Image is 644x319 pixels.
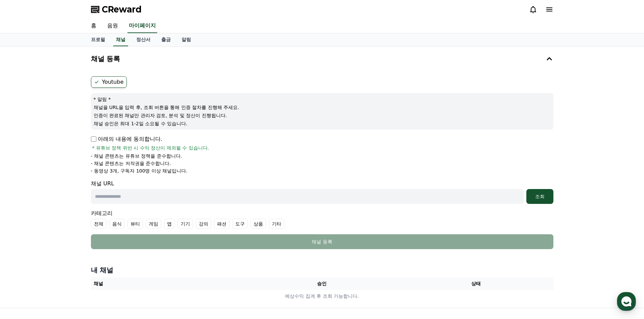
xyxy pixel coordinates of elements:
[164,219,175,229] label: 앱
[131,33,156,46] a: 정산서
[196,219,211,229] label: 강의
[91,160,171,167] p: - 채널 콘텐츠는 저작권을 준수합니다.
[269,219,284,229] label: 기타
[62,224,70,230] span: 대화
[92,144,209,151] span: * 유튜브 정책 위반 시 수익 정산이 제외될 수 있습니다.
[91,290,553,302] td: 예상수익 집계 후 조회 가능합니다.
[127,19,157,33] a: 마이페이지
[88,49,556,68] button: 채널 등록
[86,19,102,33] a: 홈
[91,76,127,88] label: Youtube
[102,4,142,15] span: CReward
[94,104,551,111] p: 채널을 URL을 입력 후, 조회 버튼을 통해 인증 절차를 진행해 주세요.
[91,209,553,229] div: 카테고리
[156,33,176,46] a: 출금
[245,277,399,290] th: 승인
[251,219,266,229] label: 상품
[529,193,551,200] div: 조회
[399,277,553,290] th: 상태
[146,219,161,229] label: 게임
[2,214,45,231] a: 홈
[91,180,553,204] div: 채널 URL
[91,55,120,62] h4: 채널 등록
[232,219,248,229] label: 도구
[104,224,113,230] span: 설정
[91,153,182,159] p: - 채널 콘텐츠는 유튜브 정책을 준수합니다.
[87,214,130,231] a: 설정
[91,234,553,249] button: 채널 등록
[94,120,551,127] p: 채널 승인은 최대 1-2일 소요될 수 있습니다.
[91,265,553,275] h4: 내 채널
[91,167,188,174] p: - 동영상 3개, 구독자 100명 이상 채널입니다.
[526,189,553,204] button: 조회
[176,33,196,46] a: 알림
[177,219,193,229] label: 기기
[91,135,162,143] p: 아래의 내용에 동의합니다.
[21,224,25,230] span: 홈
[104,238,540,245] div: 채널 등록
[91,277,245,290] th: 채널
[94,112,551,119] p: 인증이 완료된 채널만 관리자 검토, 분석 및 정산이 진행됩니다.
[127,219,143,229] label: 뷰티
[91,4,142,15] a: CReward
[91,219,106,229] label: 전체
[86,33,111,46] a: 프로필
[109,219,125,229] label: 음식
[113,33,128,46] a: 채널
[102,19,123,33] a: 음원
[45,214,87,231] a: 대화
[214,219,230,229] label: 패션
